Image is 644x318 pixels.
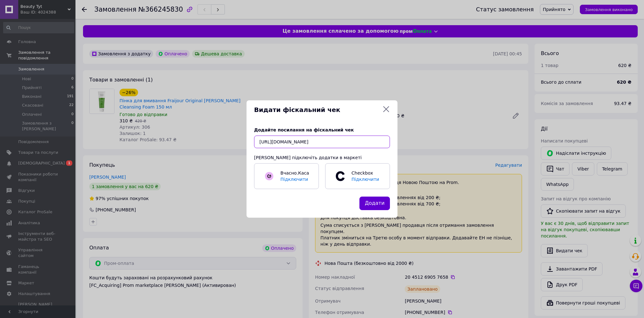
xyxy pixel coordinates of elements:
[280,177,308,182] span: Підключити
[348,170,383,182] span: Checkbox
[352,177,379,182] span: Підключити
[254,105,380,114] span: Видати фіскальний чек
[254,127,354,132] span: Додайте посилання на фіскальний чек
[359,197,390,210] button: Додати
[325,163,390,189] a: CheckboxПідключити
[254,154,390,161] div: [PERSON_NAME] підключіть додатки в маркеті
[254,163,319,189] a: Вчасно.КасаПідключити
[280,170,309,176] span: Вчасно.Каса
[254,136,390,148] input: URL чека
